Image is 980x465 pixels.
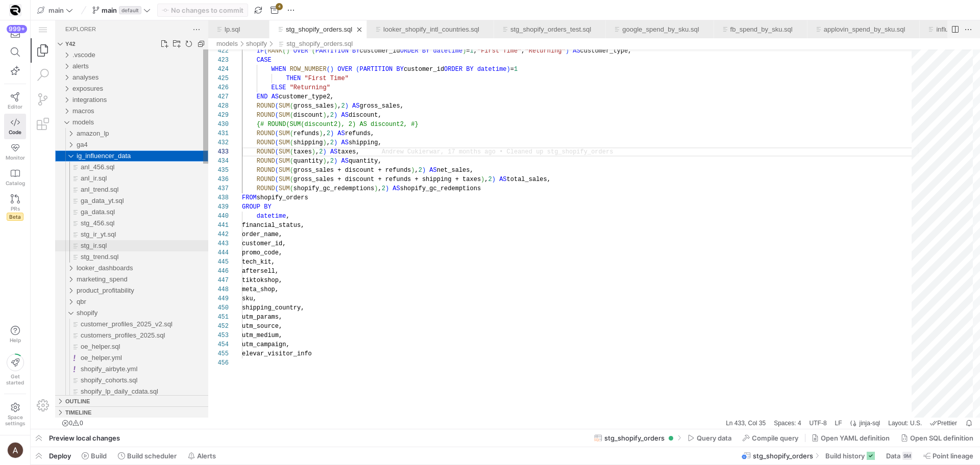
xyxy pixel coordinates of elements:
div: 999+ [7,25,27,33]
span: AS [310,119,317,126]
a: stg_shopify_orders.sql [256,19,322,27]
button: https://lh3.googleusercontent.com/a/AEdFTp4_8LqxRyxVUtC19lo4LS2NU-n5oC7apraV2tR5=s96-c [4,440,26,461]
a: fb_spend_by_sku.sql [700,5,762,13]
div: ga_data.sql [24,186,178,197]
li: Collapse Folders in Explorer [165,18,176,29]
div: /models/ig_influencer_data/stg_trend.sql [39,231,178,242]
div: Editor Language Status: Formatting, There are multiple formatters for 'jinja-sql' files. One of t... [816,397,827,408]
div: 432 [187,118,198,127]
div: /models/shopify [46,287,178,298]
span: ( [259,91,263,98]
div: customer_profiles_2025_v2.sql [24,298,178,309]
div: /alerts [42,40,178,51]
a: Editor Language Status: Formatting, There are multiple formatters for 'jinja-sql' files. One of t... [817,397,827,408]
a: More Actions... [932,4,943,15]
span: integrations [42,75,76,83]
div: /models/shopify [215,18,236,29]
a: lp.sql [194,5,209,13]
a: New Folder... [141,18,151,29]
a: Views and More Actions... [160,4,171,15]
span: customer_id [373,45,413,53]
button: 999+ [4,24,26,43]
span: , [292,110,296,117]
a: shopify [215,19,236,27]
button: Getstarted [4,350,26,390]
div: /models/ig_influencer_data/anl_456.sql [39,141,178,152]
span: discount, [318,91,351,98]
span: ( [259,119,263,126]
div: /models/qbr [46,276,178,287]
button: Help [4,321,26,348]
div: 428 [187,81,198,90]
span: CASE [226,36,241,43]
span: models [42,98,63,106]
span: looker_dashboards [46,244,103,251]
div: ga4 [24,119,178,130]
span: anl_ir.sql [50,154,76,162]
span: WHEN [241,45,256,53]
span: SUM [248,110,259,117]
a: Catalog [4,165,26,190]
a: No Problems [29,397,55,408]
li: Close (⌘W) [451,4,461,14]
div: stg_ir.sql [24,220,178,231]
div: stg_shopify_orders.sql [178,29,949,397]
div: /macros [42,85,178,96]
span: ) [288,110,292,117]
span: AS [307,110,314,117]
div: shopify [24,287,178,298]
span: , [296,119,300,126]
span: ( [244,110,248,117]
a: check-all Prettier [897,397,929,408]
span: Editor [8,104,22,110]
a: UTF-8 [776,397,799,408]
span: Catalog [6,180,25,186]
div: anl_trend.sql [24,164,178,175]
div: /models [42,96,178,108]
div: /models/ig_influencer_data/stg_ir.sql [39,220,178,231]
span: SUM [248,119,259,126]
ul: Tab actions [669,4,683,14]
span: ) [303,82,307,89]
div: Notifications [930,397,946,408]
div: /models/shopify/oe_helper.sql [39,321,178,332]
div: anl_456.sql [24,141,178,152]
span: ) [303,91,307,98]
span: 1 [483,45,487,53]
div: /models/shopify/shopify_lp_daily_cdata.sql [39,366,178,377]
span: , [285,128,288,135]
div: models [24,96,178,108]
div: amazon_lp [24,108,178,119]
span: Compile query [752,434,798,442]
span: ) [300,110,303,117]
div: stg_trend.sql [24,231,178,242]
a: stg_shopify_orders_test.sql [480,5,560,13]
div: /models/shopify/stg_shopify_orders.sql [244,18,322,29]
div: /models/shopify/shopify_cohorts.sql [39,354,178,366]
div: /exposures [42,63,178,74]
span: OVER [307,45,322,53]
div: No Problems [27,397,56,408]
div: 423 [187,35,198,44]
a: LF [802,397,814,408]
span: AS [310,91,317,98]
span: ROUND [226,119,244,126]
div: Timeline Section [24,386,178,397]
ul: Tab actions [224,4,238,14]
span: SUM [248,128,259,135]
a: Refresh Explorer [153,18,163,29]
ul: Tab actions [762,4,776,14]
span: Space settings [5,414,25,426]
span: AS [241,73,248,80]
a: looker_shopify_intl_countries.sql [353,5,449,13]
span: ORDER BY [413,45,443,53]
span: oe_helper.yml [50,333,91,341]
span: 2 [310,82,314,89]
div: 431 [187,109,198,118]
span: ) [303,119,307,126]
a: Editor [4,88,26,114]
li: Close (⌘W) [324,4,334,14]
button: Open YAML definition [807,429,894,447]
div: oe_helper.sql [24,321,178,332]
